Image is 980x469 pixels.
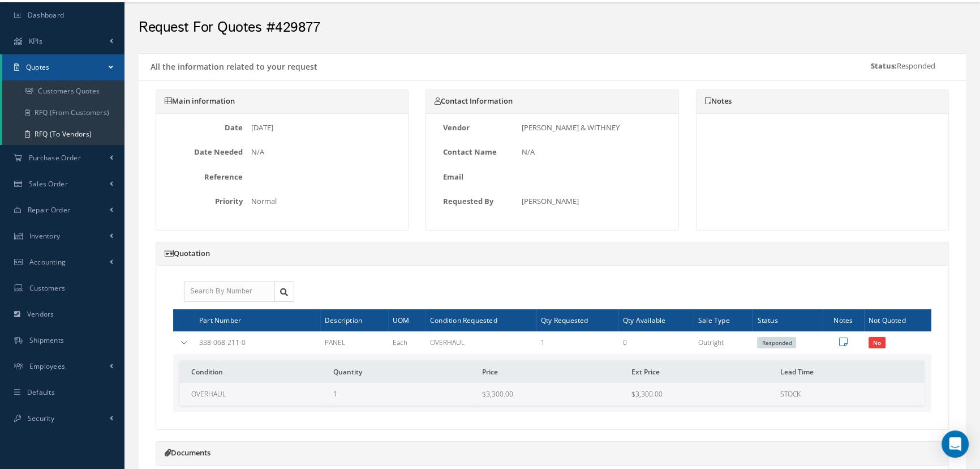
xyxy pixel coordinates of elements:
span: KPIs [29,36,42,46]
div: [PERSON_NAME] [513,196,670,212]
td: 1 [536,331,618,354]
div: Responded [862,61,966,72]
span: STOCK [780,389,801,399]
span: Security [28,413,54,423]
span: Dashboard [28,10,65,20]
th: Quantity [329,361,478,383]
span: Sale Type [698,314,730,325]
div: N/A [243,147,399,163]
span: OVERHAUL [191,389,226,399]
span: 1 [333,389,337,399]
label: Date Needed [165,147,243,158]
span: Qty Requested [541,314,588,325]
span: Defaults [27,387,55,397]
span: Employees [29,361,66,371]
label: Priority [165,196,243,207]
span: Description [325,314,362,325]
span: Quotes [26,62,50,72]
span: Not Quoted [869,314,906,325]
label: Email [435,172,513,183]
div: N/A [513,147,670,163]
a: Quotes [2,54,124,80]
td: Outright [694,331,753,354]
h5: All the information related to your request [147,58,317,72]
span: Accounting [29,257,66,267]
label: Reference [165,172,243,183]
span: Qty Available [623,314,666,325]
a: RFQ (To Vendors) [2,123,124,145]
td: Each [388,331,425,354]
label: Vendor [435,122,513,134]
h5: Contact Information [435,97,669,106]
span: UOM [393,314,410,325]
h2: Request For Quotes #429877 [139,19,966,36]
th: Condition [180,361,329,383]
span: Status: [871,61,897,71]
th: Price [478,361,626,383]
h5: Main information [165,97,399,106]
td: OVERHAUL [425,331,536,354]
label: Contact Name [435,147,513,158]
input: Search By Number [184,282,275,302]
h5: Quotation [165,249,940,258]
span: Notes [833,314,853,325]
a: RFQ (From Customers) [2,102,124,123]
span: Sales Order [29,179,68,189]
span: Repair Order [28,205,71,215]
th: Lead Time [776,361,925,383]
td: PANEL [320,331,388,354]
span: Shipments [29,335,65,345]
span: Purchase Order [29,153,81,163]
span: Responded [757,337,796,348]
span: $3,300.00 [482,389,513,399]
h5: Documents [165,449,544,458]
span: Status [757,314,777,325]
span: Vendors [27,309,54,319]
a: Customers Quotes [2,80,124,102]
span: Part Number [199,314,241,325]
span: Customers [29,283,66,293]
span: Inventory [29,231,61,241]
h5: Notes [705,97,940,106]
td: 0 [618,331,694,354]
td: 338-068-211-0 [195,331,320,354]
span: [PERSON_NAME] & WITHNEY [522,122,620,133]
label: Date [165,122,243,134]
span: $3,300.00 [631,389,663,399]
div: Normal [243,196,399,212]
div: [DATE] [243,122,399,138]
div: Open Intercom Messenger [942,430,969,458]
th: Ext Price [627,361,776,383]
span: No [869,337,886,348]
label: Requested By [435,196,513,207]
span: Condition Requested [430,314,497,325]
